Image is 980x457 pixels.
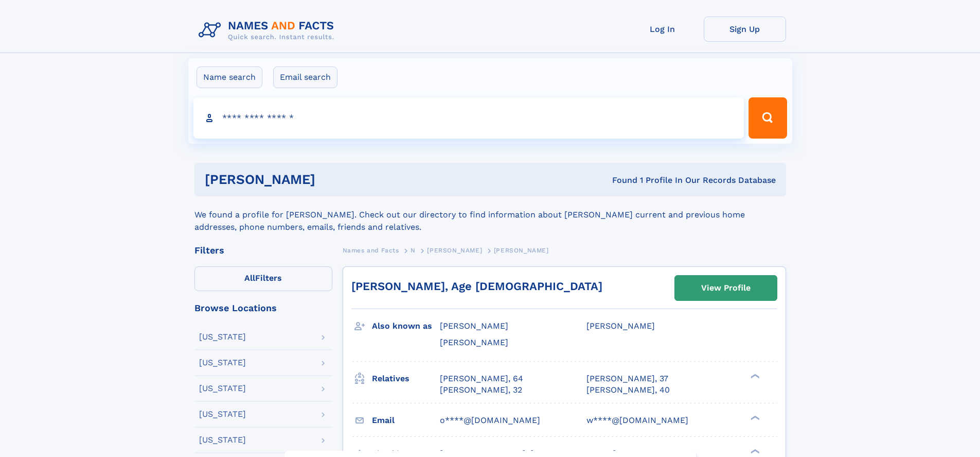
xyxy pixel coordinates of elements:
label: Email search [273,66,337,88]
h3: Also known as [372,317,440,335]
a: N [411,244,416,257]
img: Logo Names and Facts [194,16,343,44]
a: [PERSON_NAME] [427,244,482,257]
h1: [PERSON_NAME] [205,173,464,186]
div: We found a profile for [PERSON_NAME]. Check out our directory to find information about [PERSON_N... [194,196,786,233]
div: ❯ [748,448,760,454]
a: Sign Up [704,16,786,42]
span: All [244,273,255,283]
div: View Profile [701,276,751,300]
a: [PERSON_NAME], 37 [586,373,668,384]
div: Filters [194,246,332,255]
a: Log In [621,16,704,42]
div: Found 1 Profile In Our Records Database [464,175,776,186]
h3: Email [372,412,440,429]
span: [PERSON_NAME] [440,321,508,331]
div: Browse Locations [194,303,332,313]
a: [PERSON_NAME], 64 [440,373,523,384]
div: ❯ [748,373,760,379]
div: [US_STATE] [199,410,246,418]
div: [US_STATE] [199,384,246,393]
a: View Profile [675,276,777,300]
button: Search Button [749,97,787,139]
a: Names and Facts [343,244,399,257]
span: [PERSON_NAME] [494,247,549,254]
span: [PERSON_NAME] [586,321,655,331]
span: [PERSON_NAME] [427,247,482,254]
label: Name search [197,66,262,88]
h3: Relatives [372,370,440,387]
span: [PERSON_NAME] [440,337,508,347]
label: Filters [194,266,332,291]
div: ❯ [748,414,760,421]
input: search input [193,97,744,139]
a: [PERSON_NAME], Age [DEMOGRAPHIC_DATA] [351,280,602,293]
div: [US_STATE] [199,436,246,444]
div: [US_STATE] [199,359,246,367]
div: [US_STATE] [199,333,246,341]
a: [PERSON_NAME], 32 [440,384,522,396]
a: [PERSON_NAME], 40 [586,384,670,396]
span: N [411,247,416,254]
